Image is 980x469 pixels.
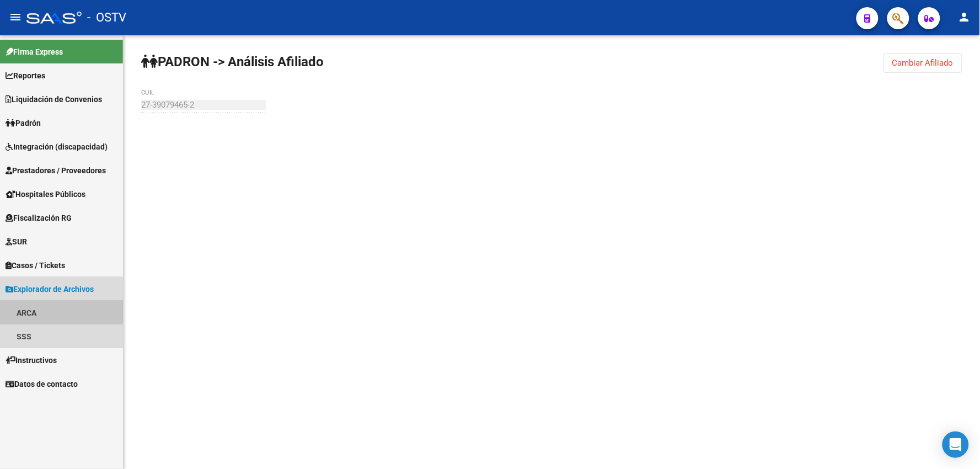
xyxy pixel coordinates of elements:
span: Liquidación de Convenios [6,93,102,105]
button: Cambiar Afiliado [883,53,962,73]
span: Firma Express [6,46,63,58]
div: Open Intercom Messenger [942,431,969,458]
span: - OSTV [87,6,126,30]
span: Cambiar Afiliado [892,58,954,68]
span: Prestadores / Proveedores [6,164,106,177]
mat-icon: menu [9,10,22,24]
span: Casos / Tickets [6,259,65,271]
span: Padrón [6,117,41,129]
span: Integración (discapacidad) [6,141,108,153]
span: Instructivos [6,354,57,366]
span: Reportes [6,70,45,82]
span: SUR [6,236,27,248]
strong: PADRON -> Análisis Afiliado [141,54,324,70]
span: Datos de contacto [6,378,78,390]
mat-icon: person [958,10,971,24]
span: Fiscalización RG [6,212,72,224]
span: Hospitales Públicos [6,188,85,200]
span: Explorador de Archivos [6,283,94,295]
